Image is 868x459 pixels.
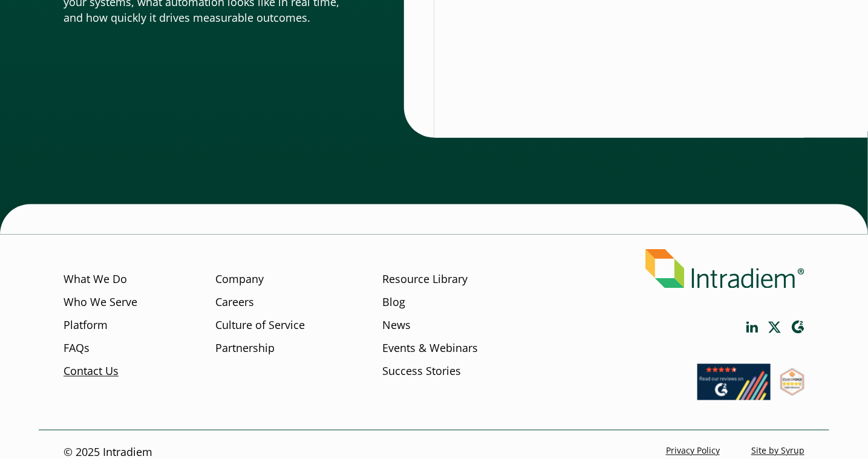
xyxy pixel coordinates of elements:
img: Read our reviews on G2 [697,364,771,400]
a: Partnership [215,341,275,357]
a: News [383,318,411,334]
a: Platform [64,318,108,334]
a: Resource Library [383,272,468,288]
a: Site by Syrup [751,445,804,457]
a: What We Do [64,272,127,288]
img: Intradiem [645,249,804,288]
a: Link opens in a new window [780,385,804,399]
a: Link opens in a new window [791,321,804,334]
a: Link opens in a new window [746,322,759,333]
a: Privacy Policy [666,445,720,457]
a: Link opens in a new window [697,389,771,403]
a: Contact Us [64,364,119,380]
a: Link opens in a new window [768,322,782,333]
a: FAQs [64,341,90,357]
a: Company [215,272,264,288]
a: Who We Serve [64,295,137,311]
a: Success Stories [383,364,462,380]
a: Blog [383,295,406,311]
a: Events & Webinars [383,341,478,357]
a: Culture of Service [215,318,305,334]
img: SourceForge User Reviews [780,368,804,396]
a: Careers [215,295,254,311]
